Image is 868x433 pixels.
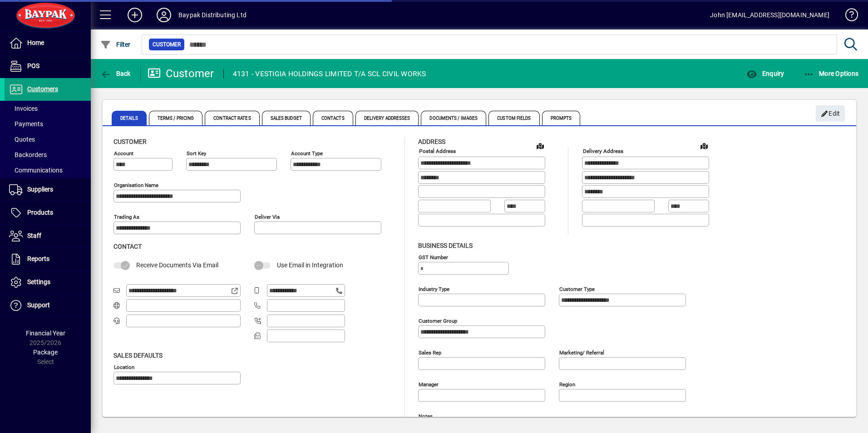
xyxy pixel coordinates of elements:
button: Enquiry [744,65,786,82]
span: Quotes [9,136,35,143]
span: Financial Year [26,330,65,337]
span: Customer [113,138,147,145]
span: Sales Budget [262,111,311,125]
span: Payments [9,120,43,128]
span: Use Email in Integration [277,261,343,269]
span: Package [33,349,58,356]
a: Invoices [5,101,91,116]
span: Support [27,301,50,309]
button: More Options [801,65,861,82]
a: Communications [5,162,91,178]
mat-label: Sales rep [419,349,441,355]
span: Edit [821,106,840,121]
mat-label: Sort key [187,150,206,157]
a: Payments [5,116,91,132]
span: Staff [27,232,41,239]
span: Products [27,209,53,216]
a: Reports [5,248,91,271]
span: Prompts [542,111,581,125]
span: Suppliers [27,186,53,193]
button: Back [98,65,133,82]
div: 4131 - VESTIGIA HOLDINGS LIMITED T/A SCL CIVIL WORKS [233,67,426,81]
span: Contract Rates [205,111,259,125]
a: Backorders [5,147,91,162]
mat-label: Trading as [114,214,139,220]
span: Communications [9,167,63,174]
a: Home [5,32,91,54]
span: Back [100,70,131,77]
span: Filter [100,41,131,48]
span: Terms / Pricing [149,111,203,125]
a: Settings [5,271,91,294]
div: John [EMAIL_ADDRESS][DOMAIN_NAME] [710,8,829,22]
a: Products [5,202,91,224]
span: Home [27,39,44,46]
button: Filter [98,36,133,53]
mat-label: Industry type [419,285,449,292]
button: Profile [149,7,178,23]
a: POS [5,55,91,78]
button: Add [120,7,149,23]
span: Settings [27,278,50,285]
span: Contacts [313,111,353,125]
mat-label: Organisation name [114,182,158,188]
span: More Options [804,70,859,77]
span: Address [418,138,445,145]
a: Knowledge Base [838,2,857,31]
div: Baypak Distributing Ltd [178,8,247,22]
span: Business details [418,242,473,249]
mat-label: Notes [419,413,433,419]
span: Customers [27,85,58,93]
mat-label: GST Number [419,254,448,260]
span: Customer [153,40,181,49]
span: Documents / Images [421,111,486,125]
mat-label: Deliver via [255,214,280,220]
mat-label: Manager [419,381,439,387]
span: Reports [27,255,49,262]
span: Enquiry [746,70,784,77]
mat-label: Marketing/ Referral [559,349,604,355]
div: Customer [148,66,214,81]
span: Details [112,111,147,125]
span: Sales defaults [113,352,163,359]
mat-label: Region [559,381,575,387]
a: View on map [697,138,711,153]
span: Backorders [9,151,47,158]
a: Staff [5,225,91,247]
mat-label: Customer group [419,317,457,324]
a: Quotes [5,132,91,147]
span: Contact [113,243,142,250]
span: Receive Documents Via Email [136,261,218,269]
mat-label: Account [114,150,133,157]
a: Suppliers [5,178,91,201]
span: Delivery Addresses [355,111,419,125]
span: Custom Fields [488,111,539,125]
span: POS [27,62,39,69]
span: Invoices [9,105,38,112]
app-page-header-button: Back [91,65,141,82]
mat-label: Location [114,364,134,370]
a: View on map [533,138,547,153]
mat-label: Customer type [559,285,595,292]
button: Edit [816,105,845,122]
mat-label: Account Type [291,150,323,157]
a: Support [5,294,91,317]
